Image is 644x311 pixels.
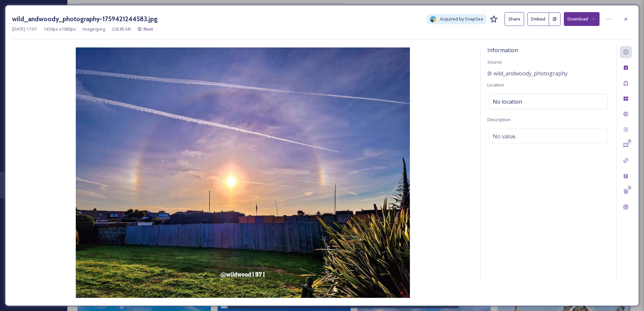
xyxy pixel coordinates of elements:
[143,26,153,32] span: Root
[487,116,511,123] span: Description
[12,14,158,24] h3: wild_andwoody_photography-1759421244583.jpg
[487,59,502,65] span: Source
[112,26,131,32] span: 226.85 kB
[493,132,516,140] span: No value.
[527,12,549,26] button: Embed
[505,12,524,26] button: Share
[487,46,518,54] span: Information
[440,16,483,22] span: Acquired by SnapSea
[487,82,504,88] span: Location
[83,26,105,32] span: image/jpeg
[564,12,600,26] button: Download
[12,47,474,298] img: wild_andwoody_photography-1759421244583.jpg
[487,69,568,77] a: wild_andwoody_photography
[493,98,522,106] span: No location
[627,185,632,190] div: 0
[12,26,37,32] span: [DATE] 17:07
[627,139,632,144] div: 0
[493,69,568,77] span: wild_andwoody_photography
[43,26,76,32] span: 1439 px x 1080 px
[430,16,437,23] img: snapsea-logo.png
